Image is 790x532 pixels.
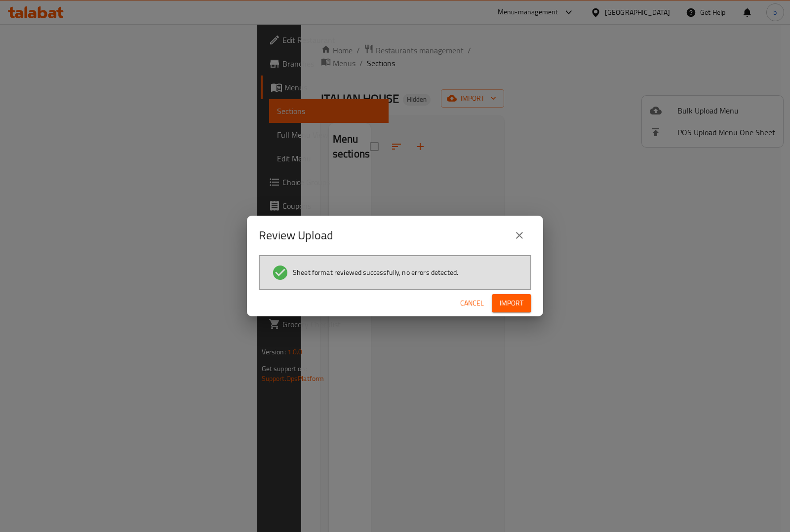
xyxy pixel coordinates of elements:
[500,297,523,309] span: Import
[508,224,531,247] button: close
[293,267,458,277] span: Sheet format reviewed successfully, no errors detected.
[456,294,488,312] button: Cancel
[460,297,484,309] span: Cancel
[492,294,531,312] button: Import
[259,228,333,243] h2: Review Upload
